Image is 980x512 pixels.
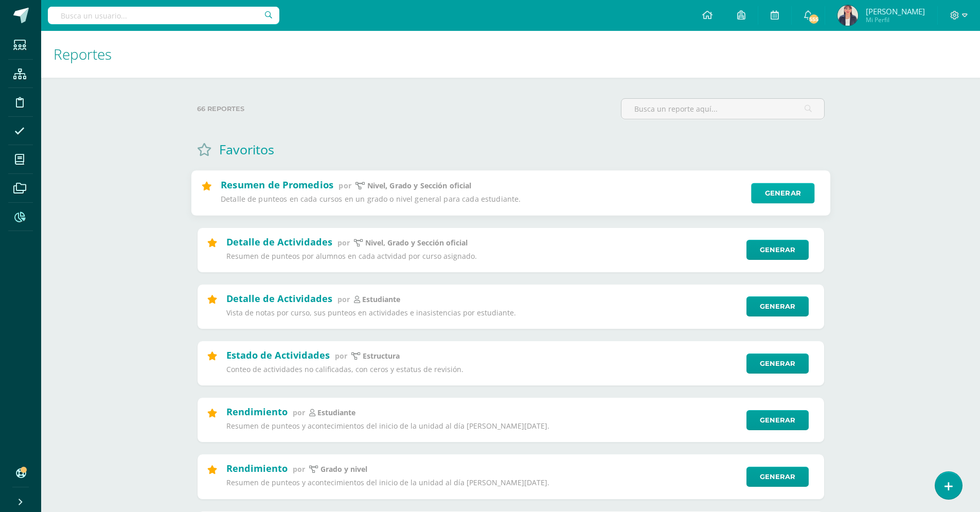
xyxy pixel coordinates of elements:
a: Generar [746,410,809,430]
h1: Favoritos [219,140,274,158]
span: [PERSON_NAME] [866,6,925,16]
span: por [293,408,305,417]
a: Generar [746,354,809,374]
a: Generar [746,240,809,260]
p: Resumen de punteos y acontecimientos del inicio de la unidad al día [PERSON_NAME][DATE]. [226,478,740,487]
input: Busca un usuario... [48,7,279,24]
img: 0ffcb52647a54a2841eb20d44d035e76.png [838,5,858,26]
p: Resumen de punteos y acontecimientos del inicio de la unidad al día [PERSON_NAME][DATE]. [226,421,740,431]
p: estudiante [362,295,400,304]
p: Nivel, Grado y Sección oficial [367,181,471,191]
a: Generar [746,467,809,487]
span: 555 [808,13,819,25]
label: 66 reportes [197,98,613,119]
span: Reportes [54,44,112,64]
a: Generar [751,183,814,204]
h2: Detalle de Actividades [226,236,332,248]
p: estructura [363,351,400,361]
span: por [337,238,350,248]
p: Detalle de punteos en cada cursos en un grado o nivel general para cada estudiante. [220,195,744,204]
p: grado y nivel [320,465,367,474]
span: por [293,464,305,474]
h2: Resumen de Promedios [220,179,333,191]
h2: Rendimiento [226,405,288,418]
p: Conteo de actividades no calificadas, con ceros y estatus de revisión. [226,365,740,374]
span: por [337,294,350,304]
a: Generar [746,296,809,316]
input: Busca un reporte aquí... [621,99,824,119]
p: Vista de notas por curso, sus punteos en actividades e inasistencias por estudiante. [226,308,740,317]
h2: Estado de Actividades [226,349,330,361]
span: por [335,351,347,361]
span: por [338,181,351,190]
span: Mi Perfil [866,15,925,24]
p: Resumen de punteos por alumnos en cada actvidad por curso asignado. [226,252,740,261]
p: Nivel, Grado y Sección oficial [365,238,468,248]
h2: Detalle de Actividades [226,292,332,305]
p: estudiante [317,408,355,417]
h2: Rendimiento [226,462,288,474]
